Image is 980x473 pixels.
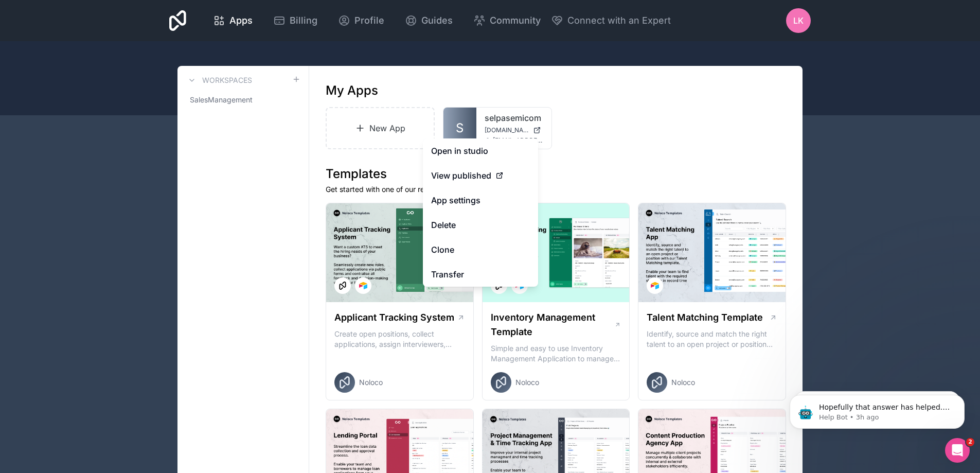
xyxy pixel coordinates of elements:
h1: My Apps [326,82,378,99]
button: Connect with an Expert [551,13,671,28]
p: Simple and easy to use Inventory Management Application to manage your stock, orders and Manufact... [491,343,621,364]
a: Community [465,9,549,32]
img: Profile image for Help Bot [12,73,32,94]
span: Profile [354,13,384,28]
span: S [456,120,464,136]
span: Noloco [671,377,695,388]
a: Open in studio [423,138,538,163]
a: SalesManagement [186,91,300,109]
button: Messages [103,321,206,362]
button: Ask a question [57,290,150,310]
div: [PERSON_NAME] [37,312,96,323]
button: Delete [423,213,538,237]
div: • [DATE] [98,160,127,170]
span: [EMAIL_ADDRESS][DOMAIN_NAME] [493,136,543,145]
div: [PERSON_NAME] [37,236,96,247]
a: Profile [330,9,393,32]
img: Airtable Logo [359,282,367,290]
img: Profile image for Help Bot [12,187,32,208]
a: View published [423,163,538,188]
div: [PERSON_NAME] [37,45,96,56]
span: Always [PERSON_NAME], Have a great day! [37,150,193,158]
span: Home [41,347,62,354]
img: Airtable Logo [651,282,659,290]
img: Profile image for Help Bot [12,111,32,132]
div: • [DATE] [69,198,98,208]
div: • [DATE] [98,236,127,247]
h1: Applicant Tracking System [334,310,454,325]
a: [DOMAIN_NAME] [485,126,543,134]
img: Profile image for David [12,149,32,170]
div: [PERSON_NAME] [37,160,96,170]
a: App settings [423,188,538,213]
span: Noloco [359,377,383,388]
iframe: Intercom notifications message [774,373,980,445]
div: Help Bot [37,198,67,208]
h1: Talent Matching Template [647,310,763,325]
span: Messages [134,347,174,354]
span: Guides [421,13,453,28]
div: • [DATE] [98,312,127,323]
img: Profile image for David [12,302,32,322]
span: Hopefully that answer has helped. If you need any more help or have any other questions, I would ... [37,188,566,196]
a: Transfer [423,262,538,287]
span: LK [793,14,804,27]
span: View published [431,169,491,182]
img: Profile image for David [12,35,32,56]
span: 2 [966,438,974,446]
span: Hopefully that answer has helped. If you need any more help or have any other questions, I would ... [37,74,634,82]
span: Connect with an Expert [567,13,671,28]
span: Noloco [515,377,539,388]
div: [PERSON_NAME] [37,274,96,285]
img: Profile image for David [12,225,32,246]
a: selpasemicom [485,112,543,124]
span: Billing [290,13,317,28]
p: Create open positions, collect applications, assign interviewers, centralise candidate feedback a... [334,329,465,349]
p: Identify, source and match the right talent to an open project or position with our Talent Matchi... [647,329,777,349]
h1: Inventory Management Template [491,310,614,339]
span: Community [490,13,541,28]
span: Hopefully that answer has helped. If you need any more help or have any other questions, I would ... [37,112,634,120]
p: Get started with one of our ready-made templates [326,184,786,195]
a: Clone [423,237,538,262]
a: Guides [397,9,461,32]
div: Help Bot [37,83,67,94]
div: • 1h ago [98,45,128,56]
span: After clicking on one, it will generate a view, it usually takes a couple of seconds and you shal... [37,264,809,272]
span: Hey [PERSON_NAME], Thank you for reaching out ​ ​What I can suggest if you want to delete a recor... [37,302,864,310]
div: Help Bot [37,121,67,132]
img: Profile image for David [12,264,32,284]
span: Apps [229,13,253,28]
a: S [443,108,476,149]
span: [DOMAIN_NAME] [485,126,529,134]
div: • [DATE] [98,274,127,285]
span: SalesManagement [190,95,253,105]
h3: Workspaces [202,75,252,85]
iframe: Intercom live chat [945,438,970,463]
a: Workspaces [186,74,252,86]
a: Apps [205,9,261,32]
div: • [DATE] [69,121,98,132]
h1: Messages [76,4,132,22]
h1: Templates [326,166,786,182]
a: New App [326,107,435,149]
span: Thanks for letting me [PERSON_NAME], and glad that you got the approval needed. If you need help ... [37,226,859,234]
div: • 3h ago [69,83,99,94]
a: Billing [265,9,326,32]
